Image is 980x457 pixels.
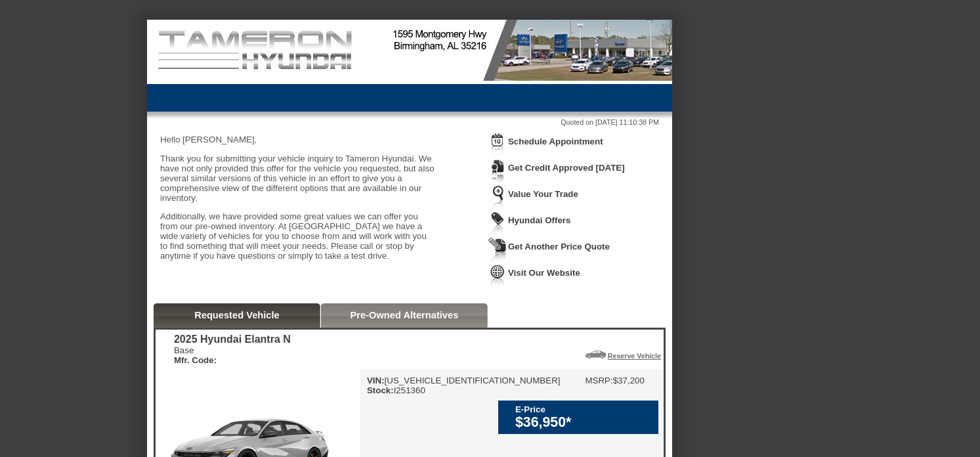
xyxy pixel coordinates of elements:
b: Stock: [367,385,394,395]
div: E-Price [515,404,652,414]
a: Schedule Appointment [508,137,603,146]
img: Icon_WeeklySpecials.png [488,211,507,236]
img: Icon_VisitWebsite.png [488,264,507,288]
img: Icon_CreditApproval.png [488,159,507,183]
td: MSRP: [585,376,612,385]
a: Requested Vehicle [194,310,280,320]
a: Pre-Owned Alternatives [351,310,459,320]
p: Hello [PERSON_NAME], [160,135,436,144]
b: VIN: [367,376,385,385]
a: Get Another Price Quote [508,242,610,251]
img: Icon_ReserveVehicleCar.png [586,351,606,359]
div: $36,950* [515,414,652,431]
p: Additionally, we have provided some great values we can offer you from our pre-owned inventory. A... [160,211,436,261]
a: Visit Our Website [508,268,580,278]
div: [US_VEHICLE_IDENTIFICATION_NUMBER] I251360 [367,376,561,395]
a: Hyundai Offers [508,215,571,225]
div: 2025 Hyundai Elantra N [174,334,291,345]
b: Mfr. Code: [174,355,217,365]
img: Icon_ScheduleAppointment.png [488,133,507,157]
a: Get Credit Approved [DATE] [508,163,625,173]
img: Icon_GetQuote.png [488,238,507,262]
div: Base [174,345,291,365]
img: Icon_TradeInAppraisal.png [488,185,507,209]
td: $37,200 [613,376,645,385]
p: Thank you for submitting your vehicle inquiry to Tameron Hyundai. We have not only provided this ... [160,154,436,203]
div: Quoted on [DATE] 11:10:38 PM [160,118,659,126]
a: Reserve Vehicle [608,352,661,360]
a: Value Your Trade [508,189,578,199]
